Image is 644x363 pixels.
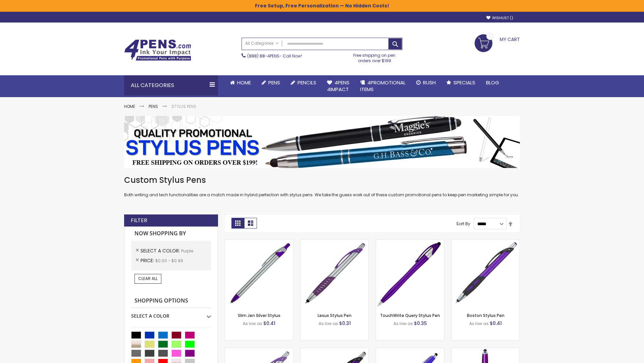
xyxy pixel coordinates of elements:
[376,239,444,245] a: TouchWrite Query Stylus Pen-Purple
[225,75,256,90] a: Home
[245,41,279,46] span: All Categories
[225,239,293,245] a: Slim Jen Silver Stylus-Purple
[451,240,520,308] img: Boston Stylus Pen-Purple
[301,348,369,353] a: Lexus Metallic Stylus Pen-Purple
[124,175,520,198] div: Both writing and tech functionalities are a match made in hybrid perfection with stylus pens. We ...
[138,276,158,281] span: Clear All
[393,321,413,326] span: As low as
[346,50,403,64] div: Free shipping on pen orders over $199
[171,104,196,109] strong: Stylus Pens
[322,75,355,97] a: 4Pens4impact
[327,79,350,93] span: 4Pens 4impact
[181,248,193,254] span: Purple
[319,321,338,326] span: As low as
[441,75,481,90] a: Specials
[124,175,520,186] h1: Custom Stylus Pens
[247,53,279,59] a: (888) 88-4PENS
[301,239,369,245] a: Lexus Stylus Pen-Purple
[355,75,411,97] a: 4PROMOTIONALITEMS
[423,79,436,86] span: Rush
[256,75,285,90] a: Pens
[225,240,293,308] img: Slim Jen Silver Stylus-Purple
[243,321,262,326] span: As low as
[298,79,316,86] span: Pencils
[124,116,520,168] img: Stylus Pens
[141,257,155,264] span: Price
[124,75,218,95] div: All Categories
[467,313,504,318] a: Boston Stylus Pen
[318,313,352,318] a: Lexus Stylus Pen
[155,258,183,264] span: $0.00 - $0.99
[124,104,135,109] a: Home
[411,75,441,90] a: Rush
[247,53,302,59] span: - Call Now!
[360,79,406,93] span: 4PROMOTIONAL ITEMS
[380,313,440,318] a: TouchWrite Query Stylus Pen
[376,240,444,308] img: TouchWrite Query Stylus Pen-Purple
[242,38,282,49] a: All Categories
[414,320,427,327] span: $0.35
[490,320,502,327] span: $0.41
[131,217,147,224] strong: Filter
[124,39,191,61] img: 4Pens Custom Pens and Promotional Products
[486,15,513,21] a: Wishlist
[141,247,181,254] span: Select A Color
[285,75,322,90] a: Pencils
[231,218,244,229] strong: Grid
[339,320,351,327] span: $0.31
[376,348,444,353] a: Sierra Stylus Twist Pen-Purple
[481,75,504,90] a: Blog
[301,240,369,308] img: Lexus Stylus Pen-Purple
[238,313,280,318] a: Slim Jen Silver Stylus
[451,348,520,353] a: TouchWrite Command Stylus Pen-Purple
[456,221,470,227] label: Sort By
[268,79,280,86] span: Pens
[131,308,211,319] div: Select A Color
[486,79,499,86] span: Blog
[149,104,158,109] a: Pens
[237,79,251,86] span: Home
[225,348,293,353] a: Boston Silver Stylus Pen-Purple
[453,79,475,86] span: Specials
[451,239,520,245] a: Boston Stylus Pen-Purple
[469,321,489,326] span: As low as
[263,320,275,327] span: $0.41
[131,227,211,241] strong: Now Shopping by
[135,274,161,283] a: Clear All
[131,294,211,308] strong: Shopping Options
